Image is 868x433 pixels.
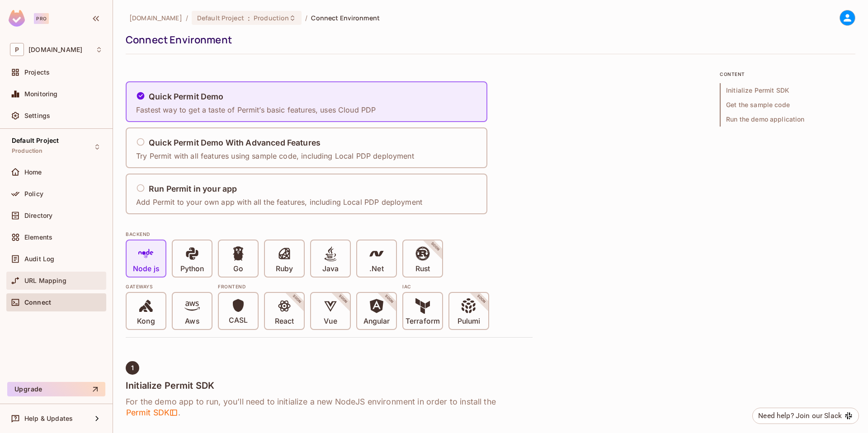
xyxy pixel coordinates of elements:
[402,283,489,290] div: IAC
[136,105,376,115] p: Fastest way to get a taste of Permit’s basic features, uses Cloud PDP
[720,98,855,112] span: Get the sample code
[233,264,243,273] p: Go
[24,69,50,76] span: Projects
[126,283,212,290] div: Gateways
[24,234,52,241] span: Elements
[126,231,533,238] div: BACKEND
[464,282,499,317] span: SOON
[129,14,182,22] span: the active workspace
[324,317,337,326] p: Vue
[10,43,24,56] span: P
[24,415,73,422] span: Help & Updates
[275,317,294,326] p: React
[126,33,851,47] div: Connect Environment
[24,299,51,306] span: Connect
[458,317,480,326] p: Pulumi
[305,14,307,22] li: /
[369,264,383,273] p: .Net
[322,264,339,273] p: Java
[279,282,315,317] span: SOON
[247,14,250,22] span: :
[720,112,855,127] span: Run the demo application
[276,264,293,273] p: Ruby
[218,283,397,290] div: Frontend
[418,229,453,264] span: SOON
[34,13,49,24] div: Pro
[126,380,533,391] h4: Initialize Permit SDK
[24,169,42,176] span: Home
[720,71,855,78] p: content
[758,410,842,421] div: Need help? Join our Slack
[720,83,855,98] span: Initialize Permit SDK
[415,264,430,273] p: Rust
[149,138,321,147] h5: Quick Permit Demo With Advanced Features
[24,255,54,263] span: Audit Log
[229,316,248,325] p: CASL
[136,151,414,161] p: Try Permit with all features using sample code, including Local PDP deployment
[126,407,178,418] span: Permit SDK
[133,264,159,273] p: Node js
[28,46,82,53] span: Workspace: permit.io
[149,92,224,101] h5: Quick Permit Demo
[254,14,289,22] span: Production
[12,147,43,155] span: Production
[406,317,440,326] p: Terraform
[137,317,155,326] p: Kong
[185,317,199,326] p: Aws
[24,190,43,198] span: Policy
[7,382,105,396] button: Upgrade
[24,90,58,98] span: Monitoring
[180,264,204,273] p: Python
[186,14,188,22] li: /
[311,14,380,22] span: Connect Environment
[24,212,52,219] span: Directory
[131,364,134,372] span: 1
[126,396,533,418] h6: For the demo app to run, you’ll need to initialize a new NodeJS environment in order to install t...
[363,317,390,326] p: Angular
[372,282,407,317] span: SOON
[149,184,237,193] h5: Run Permit in your app
[12,137,59,144] span: Default Project
[136,197,422,207] p: Add Permit to your own app with all the features, including Local PDP deployment
[24,112,50,119] span: Settings
[197,14,244,22] span: Default Project
[24,277,66,284] span: URL Mapping
[325,282,361,317] span: SOON
[9,10,25,27] img: SReyMgAAAABJRU5ErkJggg==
